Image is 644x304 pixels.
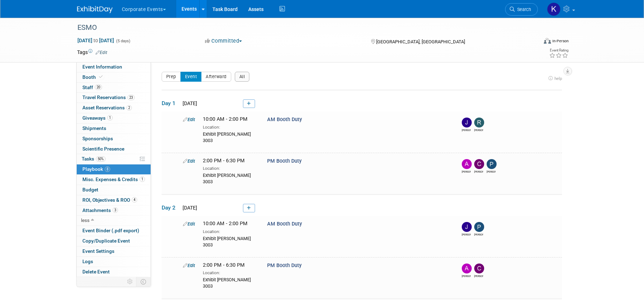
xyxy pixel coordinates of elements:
div: Ross Lenta [474,127,483,132]
img: Jenna Lefkowits [462,118,472,127]
div: Pietro Fiorentino [487,169,496,174]
span: [DATE] [180,205,197,211]
span: Travel Reservations [82,94,135,100]
img: Pietro Fiorentino [487,159,497,169]
div: Location: [203,123,256,130]
span: (5 days) [115,39,130,43]
img: Format-Inperson.png [544,38,551,44]
span: ROI, Objectives & ROO [82,197,137,203]
span: 20 [95,85,102,90]
div: Cornelia Wiese [474,273,483,278]
div: Adrian Wood [462,169,471,174]
img: Adrian Wood [462,159,472,169]
span: Event Settings [82,248,114,254]
img: ExhibitDay [77,6,113,13]
a: Edit [183,221,195,227]
span: PM Booth Duty [267,262,302,268]
span: help [554,76,562,81]
span: 3 [113,207,118,213]
span: [DATE] [DATE] [77,37,114,44]
a: Shipments [77,124,151,134]
img: Adrian Wood [462,264,472,273]
a: Staff20 [77,83,151,93]
div: Exhibit [PERSON_NAME] 3003 [203,130,256,144]
span: Staff [82,85,102,90]
span: Tasks [82,156,105,162]
button: Afterward [201,72,231,82]
div: Pietro Fiorentino [474,232,483,237]
span: AM Booth Duty [267,221,302,227]
a: Edit [183,117,195,122]
img: Pietro Fiorentino [474,222,484,232]
div: In-Person [552,38,569,44]
span: 1 [107,115,113,120]
a: Copy/Duplicate Event [77,236,151,246]
i: Booth reservation complete [99,75,103,79]
span: 2 [126,105,132,110]
span: Copy/Duplicate Event [82,238,130,244]
div: Exhibit [PERSON_NAME] 3003 [203,235,256,248]
span: Giveaways [82,115,113,121]
span: Sponsorships [82,136,113,141]
a: Edit [183,158,195,164]
div: ESMO [75,21,527,34]
span: Budget [82,187,98,192]
span: Booth [82,74,104,80]
span: Search [515,7,531,12]
a: less [77,216,151,226]
div: Exhibit [PERSON_NAME] 3003 [203,276,256,289]
span: Event Binder (.pdf export) [82,228,139,233]
button: Event [180,72,202,82]
span: 1 [140,177,145,182]
img: Keirsten Davis [547,2,561,16]
a: Search [505,3,538,16]
a: Asset Reservations2 [77,103,151,113]
a: Tasks50% [77,154,151,164]
span: Shipments [82,125,106,131]
div: John Dauselt [462,232,471,237]
div: Adrian Wood [462,273,471,278]
button: Committed [202,37,245,45]
a: ROI, Objectives & ROO4 [77,195,151,205]
div: Location: [203,269,256,276]
span: Event Information [82,64,122,70]
a: Attachments3 [77,206,151,216]
span: 8 [105,167,110,172]
a: Giveaways1 [77,113,151,123]
a: Playbook8 [77,164,151,174]
span: 4 [132,197,137,202]
div: Event Format [496,37,569,48]
div: Location: [203,164,256,172]
span: Asset Reservations [82,105,132,110]
div: Jenna Lefkowits [462,127,471,132]
span: Day 1 [162,99,179,107]
div: Cornelia Wiese [474,169,483,174]
span: AM Booth Duty [267,116,302,123]
span: 2:00 PM - 6:30 PM [203,158,245,164]
span: 10:00 AM - 2:00 PM [203,221,248,227]
a: Event Settings [77,246,151,256]
td: Tags [77,49,107,56]
span: 2:00 PM - 6:30 PM [203,262,245,268]
span: 10:00 AM - 2:00 PM [203,116,248,122]
a: Sponsorships [77,134,151,144]
div: Exhibit [PERSON_NAME] 3003 [203,172,256,185]
span: Misc. Expenses & Credits [82,177,145,182]
td: Toggle Event Tabs [136,277,151,286]
span: less [81,217,90,223]
a: Edit [96,50,107,55]
span: PM Booth Duty [267,158,302,164]
a: Delete Event [77,267,151,277]
a: Scientific Presence [77,144,151,154]
img: Cornelia Wiese [474,264,484,273]
span: Logs [82,259,93,264]
span: 23 [128,95,135,100]
a: Misc. Expenses & Credits1 [77,175,151,185]
span: Attachments [82,207,118,213]
span: 50% [96,156,105,162]
a: Event Binder (.pdf export) [77,226,151,236]
span: Scientific Presence [82,146,124,152]
span: Delete Event [82,269,110,275]
button: Prep [162,72,181,82]
a: Budget [77,185,151,195]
